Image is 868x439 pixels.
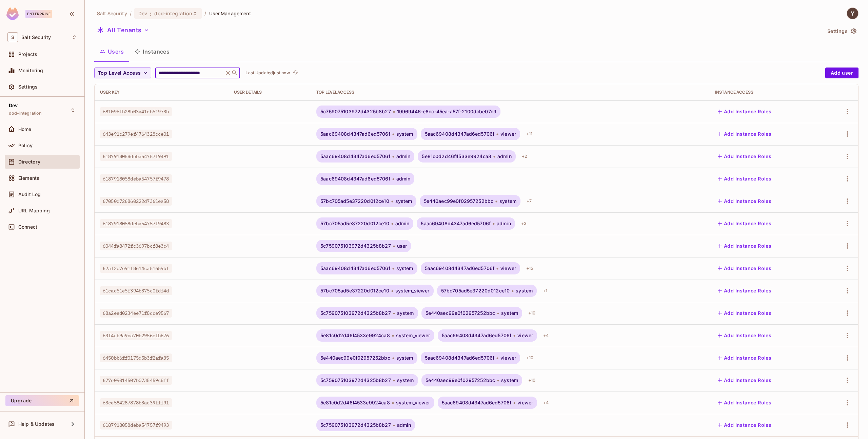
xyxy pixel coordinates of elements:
[397,378,414,383] span: system
[150,11,152,16] span: :
[715,218,774,229] button: Add Instance Roles
[517,400,533,405] span: viewer
[6,7,19,20] img: SReyMgAAAABJRU5ErkJggg==
[9,103,18,108] span: Dev
[715,397,774,408] button: Add Instance Roles
[316,90,704,95] div: Top Level Access
[540,397,551,408] div: + 4
[715,90,817,95] div: Instance Access
[500,131,516,137] span: viewer
[424,198,494,204] span: 5e440aec99e0f02957252bbc
[320,333,390,338] span: 5e81c0d2d46f4533e9924ca8
[100,398,172,407] span: 63ce584287878b3ac39fff91
[18,208,50,213] span: URL Mapping
[526,375,538,386] div: + 10
[320,131,390,137] span: 5aac69408d4347ad6ed5706f
[524,263,536,274] div: + 15
[130,10,132,17] li: /
[245,70,290,76] p: Last Updated just now
[540,330,551,341] div: + 4
[715,352,774,363] button: Add Instance Roles
[519,151,530,162] div: + 2
[320,176,390,182] span: 5aac69408d4347ad6ed5706f
[396,131,413,137] span: system
[517,333,533,338] span: viewer
[320,288,389,293] span: 57bc705ad5e37220d012ce10
[426,310,495,316] span: 5e440aec99e0f02957252bbc
[847,8,858,19] img: Yakir Levi
[397,422,411,428] span: admin
[825,26,859,37] button: Settings
[100,90,223,95] div: User Key
[397,310,414,316] span: system
[397,109,496,114] span: 19969446-e6cc-45ea-a57f-2100dcbe07c9
[396,176,411,182] span: admin
[422,154,491,159] span: 5e81c0d2d46f4533e9924ca8
[825,68,859,78] button: Add user
[290,69,299,77] span: Click to refresh data
[18,127,32,132] span: Home
[100,174,172,183] span: 6187918058deba54757f9478
[234,90,305,95] div: User Details
[100,354,172,362] span: 6450bb6ff0175d5b3f2afa35
[715,151,774,162] button: Add Instance Roles
[138,10,147,17] span: Dev
[97,10,127,17] span: the active workspace
[501,378,518,383] span: system
[100,264,172,273] span: 62af2e7e91f8614ca51659bf
[204,10,206,17] li: /
[442,400,512,405] span: 5aac69408d4347ad6ed5706f
[396,355,413,361] span: system
[320,310,391,316] span: 5c759075103972d4325b8b27
[442,333,512,338] span: 5aac69408d4347ad6ed5706f
[293,70,298,76] span: refresh
[25,10,52,18] div: Enterprise
[715,285,774,296] button: Add Instance Roles
[18,159,40,165] span: Directory
[421,221,491,226] span: 5aac69408d4347ad6ed5706f
[209,10,252,17] span: User Management
[518,218,529,229] div: + 3
[715,106,774,117] button: Add Instance Roles
[320,243,391,249] span: 5c759075103972d4325b8b27
[18,421,55,427] span: Help & Updates
[715,330,774,341] button: Add Instance Roles
[516,288,533,293] span: system
[100,286,172,295] span: 61cad51e5f394b375c0fdf4d
[715,308,774,319] button: Add Instance Roles
[129,43,175,60] button: Instances
[425,355,495,361] span: 5aac69408d4347ad6ed5706f
[100,242,172,250] span: 6044fa8472fc3697bcf8e3c4
[524,129,535,139] div: + 11
[18,52,37,57] span: Projects
[9,111,42,116] span: dod-integration
[5,395,79,406] button: Upgrade
[320,422,391,428] span: 5c759075103972d4325b8b27
[320,355,390,361] span: 5e440aec99e0f02957252bbc
[497,221,511,226] span: admin
[526,308,538,319] div: + 10
[291,69,299,77] button: refresh
[7,32,18,42] span: S
[715,129,774,139] button: Add Instance Roles
[395,198,412,204] span: system
[396,266,413,271] span: system
[100,421,172,430] span: 6187918058deba54757f9493
[18,143,33,148] span: Policy
[18,68,43,73] span: Monitoring
[94,43,129,60] button: Users
[524,196,534,207] div: + 7
[320,400,390,405] span: 5e81c0d2d46f4533e9924ca8
[397,243,407,249] span: user
[100,130,172,138] span: 643e91c279ef4764328cce01
[524,352,536,363] div: + 10
[18,224,37,230] span: Connect
[425,131,495,137] span: 5aac69408d4347ad6ed5706f
[320,266,390,271] span: 5aac69408d4347ad6ed5706f
[425,266,495,271] span: 5aac69408d4347ad6ed5706f
[540,285,550,296] div: + 1
[500,355,516,361] span: viewer
[100,331,172,340] span: 63f4cb9a9ca70b2956efb676
[499,198,516,204] span: system
[320,154,390,159] span: 5aac69408d4347ad6ed5706f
